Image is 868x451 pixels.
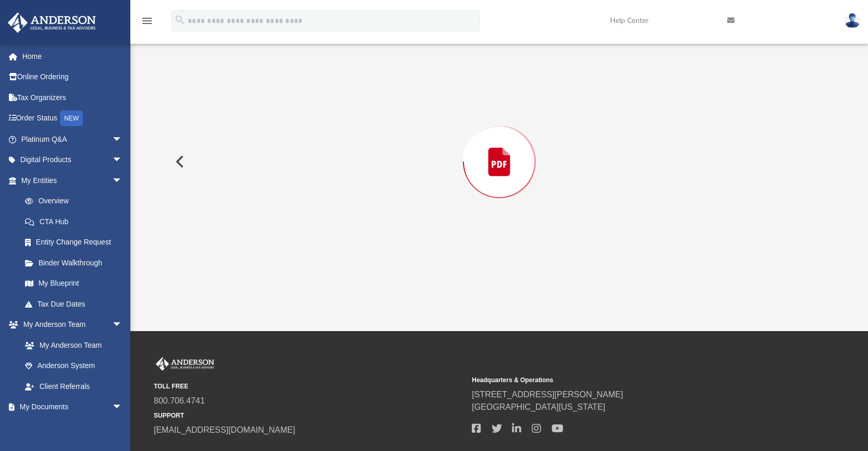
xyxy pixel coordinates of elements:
[7,150,138,170] a: Digital Productsarrow_drop_down
[7,314,133,335] a: My Anderson Teamarrow_drop_down
[7,108,138,129] a: Order StatusNEW
[15,356,133,376] a: Anderson System
[112,397,133,418] span: arrow_drop_down
[15,335,128,356] a: My Anderson Team
[472,390,623,399] a: [STREET_ADDRESS][PERSON_NAME]
[141,20,153,27] a: menu
[15,232,138,253] a: Entity Change Request
[7,46,138,67] a: Home
[174,14,186,26] i: search
[15,376,133,397] a: Client Referrals
[154,411,464,420] small: SUPPORT
[15,252,138,273] a: Binder Walkthrough
[112,150,133,171] span: arrow_drop_down
[7,129,138,150] a: Platinum Q&Aarrow_drop_down
[154,382,464,391] small: TOLL FREE
[7,87,138,108] a: Tax Organizers
[845,13,860,28] img: User Pic
[7,397,133,418] a: My Documentsarrow_drop_down
[7,170,138,191] a: My Entitiesarrow_drop_down
[154,357,216,371] img: Anderson Advisors Platinum Portal
[154,396,205,405] a: 800.706.4741
[472,375,783,385] small: Headquarters & Operations
[5,13,99,33] img: Anderson Advisors Platinum Portal
[154,425,295,434] a: [EMAIL_ADDRESS][DOMAIN_NAME]
[15,273,133,294] a: My Blueprint
[472,403,605,411] a: [GEOGRAPHIC_DATA][US_STATE]
[112,129,133,150] span: arrow_drop_down
[112,170,133,191] span: arrow_drop_down
[7,67,138,88] a: Online Ordering
[15,211,138,232] a: CTA Hub
[141,15,153,27] i: menu
[60,111,83,126] div: NEW
[167,147,190,176] button: Previous File
[112,314,133,336] span: arrow_drop_down
[15,294,138,314] a: Tax Due Dates
[15,191,138,212] a: Overview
